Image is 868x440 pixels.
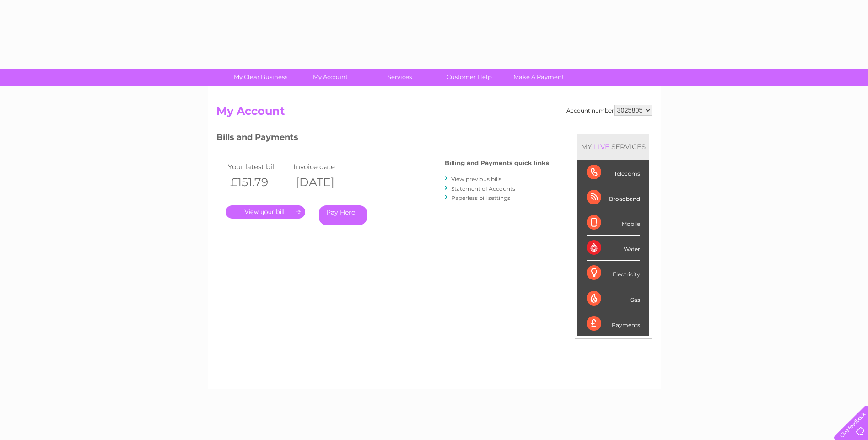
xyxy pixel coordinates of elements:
[226,173,291,192] th: £151.79
[451,176,501,182] a: View previous bills
[587,160,640,185] div: Telecoms
[292,69,368,86] a: My Account
[566,105,652,116] div: Account number
[431,69,507,86] a: Customer Help
[451,185,515,192] a: Statement of Accounts
[216,105,652,122] h2: My Account
[587,185,640,210] div: Broadband
[445,160,549,166] h4: Billing and Payments quick links
[226,161,291,173] td: Your latest bill
[291,161,357,173] td: Invoice date
[587,236,640,261] div: Water
[592,142,611,151] div: LIVE
[587,261,640,286] div: Electricity
[501,69,577,86] a: Make A Payment
[577,134,649,160] div: MY SERVICES
[451,194,510,201] a: Paperless bill settings
[587,286,640,311] div: Gas
[587,311,640,336] div: Payments
[226,205,305,219] a: .
[291,173,357,192] th: [DATE]
[223,69,298,86] a: My Clear Business
[319,205,367,225] a: Pay Here
[362,69,437,86] a: Services
[216,131,549,147] h3: Bills and Payments
[587,210,640,236] div: Mobile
